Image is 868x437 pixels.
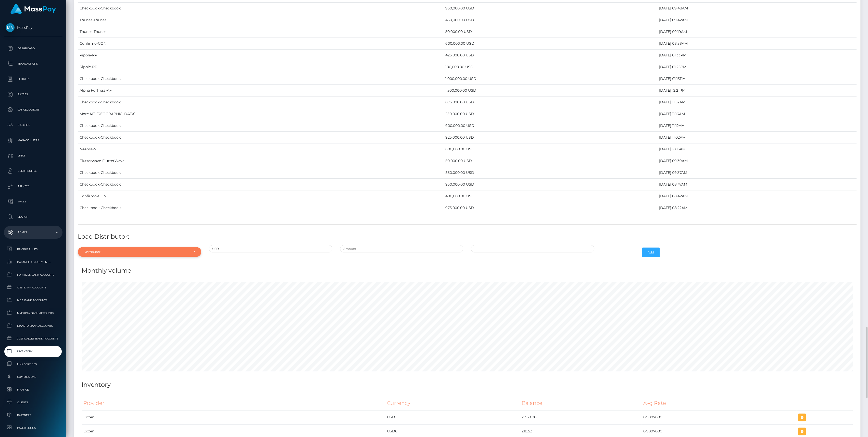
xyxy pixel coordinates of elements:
[6,336,60,342] span: JustWallet Bank Accounts
[6,60,60,68] p: Transactions
[444,143,657,155] td: 600,000.00 USD
[4,384,62,395] a: Finance
[444,3,657,14] td: 950,000.00 USD
[4,282,62,293] a: CRB Bank Accounts
[6,387,60,393] span: Finance
[4,397,62,408] a: Clients
[4,320,62,331] a: Ibanera Bank Accounts
[340,245,463,252] input: Amount
[4,333,62,344] a: JustWallet Bank Accounts
[78,3,444,14] td: Checkbook-Checkbook
[657,96,857,108] td: [DATE] 11:52AM
[78,14,444,26] td: Thunes-Thunes
[4,88,62,101] a: Payees
[657,108,857,120] td: [DATE] 11:16AM
[6,23,15,32] img: MassPay
[4,180,62,193] a: API Keys
[4,371,62,382] a: Commissions
[6,259,60,265] span: Balance Adjustments
[6,246,60,252] span: Pricing Rules
[78,26,444,38] td: Thunes-Thunes
[4,165,62,177] a: User Profile
[6,198,60,205] p: Taxes
[82,266,853,275] h4: Monthly volume
[657,132,857,143] td: [DATE] 11:02AM
[4,257,62,268] a: Balance Adjustments
[444,38,657,50] td: 600,000.00 USD
[78,155,444,167] td: Flutterwave-FlutterWave
[6,91,60,98] p: Payees
[657,61,857,73] td: [DATE] 01:25PM
[78,120,444,132] td: Checkbook-Checkbook
[657,120,857,132] td: [DATE] 11:12AM
[657,3,857,14] td: [DATE] 09:48AM
[6,310,60,316] span: MyEUPay Bank Accounts
[657,202,857,214] td: [DATE] 08:22AM
[4,346,62,357] a: Inventory
[6,361,60,367] span: Link Services
[6,106,60,114] p: Cancellations
[520,410,641,424] td: 2,369.80
[6,272,60,278] span: Fortress Bank Accounts
[84,250,190,254] div: Distributor
[657,50,857,61] td: [DATE] 01:33PM
[78,61,444,73] td: Ripple-RP
[6,348,60,354] span: Inventory
[78,179,444,190] td: Checkbook-Checkbook
[4,244,62,255] a: Pricing Rules
[642,248,660,257] button: Add
[209,245,332,252] input: Currency
[78,73,444,85] td: Checkbook-Checkbook
[657,26,857,38] td: [DATE] 09:19AM
[10,4,56,14] img: MassPay Logo
[444,108,657,120] td: 250,000.00 USD
[6,75,60,83] p: Ledger
[78,38,444,50] td: Confirmo-CON
[657,14,857,26] td: [DATE] 09:42AM
[6,323,60,329] span: Ibanera Bank Accounts
[4,308,62,319] a: MyEUPay Bank Accounts
[6,183,60,190] p: API Keys
[6,399,60,405] span: Clients
[444,61,657,73] td: 100,000.00 USD
[4,422,62,433] a: Payer Logos
[82,410,385,424] td: Cozeni
[78,247,201,257] button: Distributor
[444,155,657,167] td: 50,000.00 USD
[520,396,641,410] th: Balance
[78,132,444,143] td: Checkbook-Checkbook
[444,73,657,85] td: 1,000,000.00 USD
[78,167,444,179] td: Checkbook-Checkbook
[4,25,62,30] span: MassPay
[82,396,385,410] th: Provider
[444,26,657,38] td: 50,000.00 USD
[444,96,657,108] td: 875,000.00 USD
[444,50,657,61] td: 425,000.00 USD
[78,108,444,120] td: More MT-[GEOGRAPHIC_DATA]
[4,103,62,116] a: Cancellations
[657,143,857,155] td: [DATE] 10:13AM
[6,374,60,380] span: Commissions
[78,50,444,61] td: Ripple-RP
[657,155,857,167] td: [DATE] 09:39AM
[6,412,60,418] span: Partners
[6,45,60,52] p: Dashboard
[78,85,444,96] td: Alpha Fortress-AF
[4,195,62,208] a: Taxes
[641,410,796,424] td: 0.9997000
[444,120,657,132] td: 900,000.00 USD
[444,85,657,96] td: 1,300,000.00 USD
[4,73,62,86] a: Ledger
[444,167,657,179] td: 850,000.00 USD
[4,269,62,280] a: Fortress Bank Accounts
[6,297,60,303] span: MCB Bank Accounts
[82,380,853,389] h4: Inventory
[4,134,62,147] a: Manage Users
[444,14,657,26] td: 450,000.00 USD
[444,179,657,190] td: 950,000.00 USD
[641,396,796,410] th: Avg Rate
[6,213,60,221] p: Search
[385,396,520,410] th: Currency
[657,190,857,202] td: [DATE] 08:42AM
[657,167,857,179] td: [DATE] 09:37AM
